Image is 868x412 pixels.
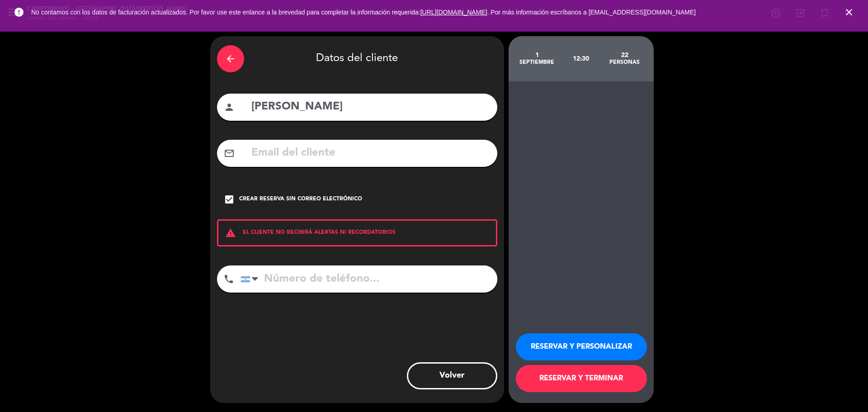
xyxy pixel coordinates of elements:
[224,102,235,113] i: person
[407,362,497,389] button: Volver
[14,7,24,18] i: error
[516,365,647,392] button: RESERVAR Y TERMINAR
[218,227,243,238] i: warning
[516,333,647,360] button: RESERVAR Y PERSONALIZAR
[250,144,491,162] input: Email del cliente
[487,9,696,16] a: . Por más información escríbanos a [EMAIL_ADDRESS][DOMAIN_NAME]
[223,274,234,284] i: phone
[217,219,497,246] div: EL CLIENTE NO RECIBIRÁ ALERTAS NI RECORDATORIOS
[515,52,559,59] div: 1
[603,52,646,59] div: 22
[225,53,236,64] i: arrow_back
[239,195,362,204] div: Crear reserva sin correo electrónico
[559,43,603,75] div: 12:30
[224,194,235,205] i: check_box
[241,265,497,293] input: Número de teléfono...
[241,266,262,292] div: Argentina: +54
[844,7,854,18] i: close
[217,43,497,75] div: Datos del cliente
[515,59,559,66] div: septiembre
[31,9,696,16] span: No contamos con los datos de facturación actualizados. Por favor use este enlance a la brevedad p...
[224,148,235,159] i: mail_outline
[603,59,646,66] div: personas
[420,9,487,16] a: [URL][DOMAIN_NAME]
[250,98,491,116] input: Nombre del cliente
